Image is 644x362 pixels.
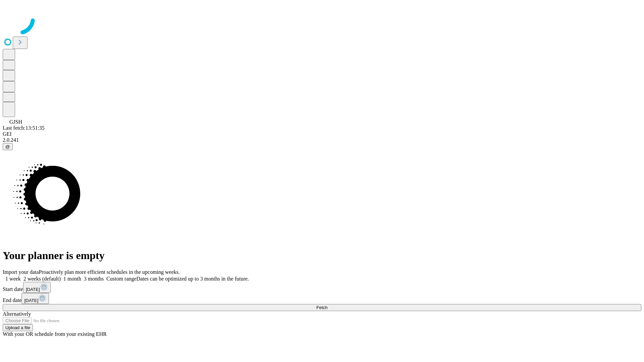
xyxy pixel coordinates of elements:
[3,131,641,137] div: GEI
[63,276,81,282] span: 1 month
[3,282,641,293] div: Start date
[106,276,136,282] span: Custom range
[3,311,31,317] span: Alternatively
[23,282,51,293] button: [DATE]
[5,276,21,282] span: 1 week
[84,276,104,282] span: 3 months
[24,298,38,303] span: [DATE]
[21,293,49,304] button: [DATE]
[39,269,180,275] span: Proactively plan more efficient schedules in the upcoming weeks.
[316,305,327,310] span: Fetch
[3,304,641,311] button: Fetch
[3,249,641,262] h1: Your planner is empty
[137,276,249,282] span: Dates can be optimized up to 3 months in the future.
[5,144,10,149] span: @
[3,293,641,304] div: End date
[3,331,107,337] span: With your OR schedule from your existing EHR
[3,125,45,131] span: Last fetch: 13:51:35
[23,276,61,282] span: 2 weeks (default)
[3,324,33,331] button: Upload a file
[9,119,22,125] span: GJSH
[3,137,641,143] div: 2.0.241
[26,287,40,292] span: [DATE]
[3,143,13,150] button: @
[3,269,39,275] span: Import your data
